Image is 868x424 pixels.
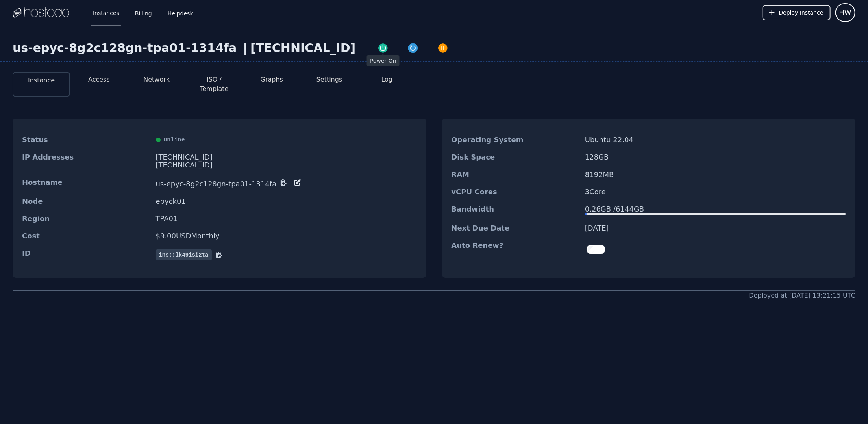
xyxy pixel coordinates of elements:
button: Network [143,75,170,84]
dd: $ 9.00 USD Monthly [156,232,417,240]
dd: us-epyc-8g2c128gn-tpa01-1314fa [156,179,417,188]
dt: Hostname [22,179,150,188]
button: User menu [835,3,855,22]
dt: vCPU Cores [452,188,579,196]
button: Deploy Instance [763,5,831,20]
dd: 128 GB [585,153,846,161]
dt: Next Due Date [452,224,579,232]
dd: 3 Core [585,188,846,196]
img: Restart [407,43,418,54]
div: us-epyc-8g2c128gn-tpa01-1314fa [13,41,240,55]
dt: Auto Renew? [452,242,579,257]
dd: epyck01 [156,197,417,205]
dt: IP Addresses [22,153,150,169]
div: [TECHNICAL_ID] [250,41,355,55]
button: Restart [398,41,428,54]
img: Power Off [437,43,448,54]
dt: ID [22,249,150,260]
button: Power Off [428,41,458,54]
dt: Disk Space [452,153,579,161]
button: ISO / Template [192,75,237,94]
div: Online [156,136,417,144]
button: Log [381,75,393,84]
button: Access [88,75,110,84]
dt: Cost [22,232,150,240]
div: | [240,41,250,55]
dd: TPA01 [156,215,417,223]
dt: Region [22,215,150,223]
dd: Ubuntu 22.04 [585,136,846,144]
dd: [DATE] [585,224,846,232]
dt: Bandwidth [452,205,579,215]
div: [TECHNICAL_ID] [156,153,417,161]
img: Logo [13,7,69,19]
button: Settings [316,75,342,84]
dt: Operating System [452,136,579,144]
div: 0.26 GB / 6144 GB [585,205,846,213]
dt: Node [22,197,150,205]
span: ins::lk49isi2ta [156,249,212,260]
button: Graphs [261,75,283,84]
button: Instance [28,76,55,85]
dd: 8192 MB [585,171,846,179]
dt: RAM [452,171,579,179]
div: Deployed at: [DATE] 13:21:15 UTC [749,291,855,300]
div: [TECHNICAL_ID] [156,161,417,169]
button: Power On [368,41,398,54]
img: Power On [378,43,389,54]
span: HW [839,7,851,18]
dt: Status [22,136,150,144]
span: Deploy Instance [779,9,824,17]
